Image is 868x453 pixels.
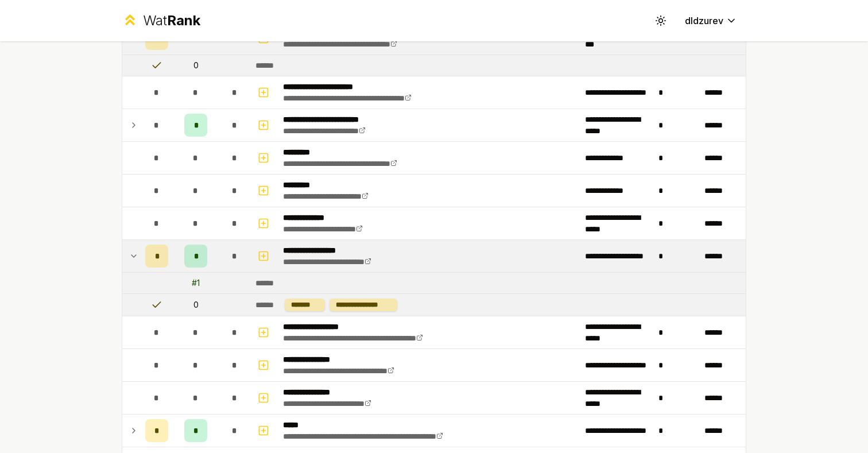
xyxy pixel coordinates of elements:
[173,55,219,76] td: 0
[167,12,200,29] span: Rank
[192,277,200,289] div: # 1
[676,10,746,31] button: dldzurev
[685,14,723,28] span: dldzurev
[122,11,200,30] a: WatRank
[173,294,219,316] td: 0
[143,11,200,30] div: Wat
